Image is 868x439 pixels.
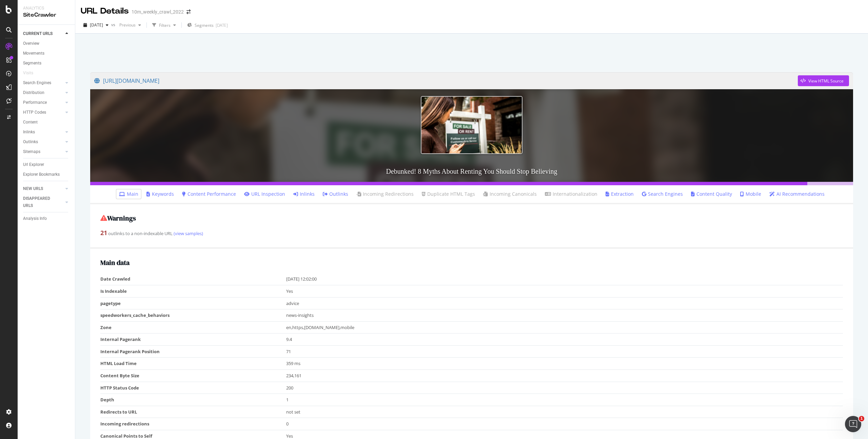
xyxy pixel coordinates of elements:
div: Content [23,119,38,126]
a: (view samples) [173,230,203,236]
div: Distribution [23,89,44,96]
td: 0 [286,418,843,430]
div: View HTML Source [808,78,844,84]
div: outlinks to a non-indexable URL [100,229,843,237]
a: NEW URLS [23,185,63,192]
button: View HTML Source [798,75,849,86]
div: HTTP Codes [23,109,46,116]
a: Performance [23,99,63,106]
a: Segments [23,60,70,67]
td: Internal Pagerank Position [100,345,286,358]
a: Movements [23,50,70,57]
a: Content Quality [691,191,732,197]
a: Duplicate HTML Tags [422,191,475,197]
a: CURRENT URLS [23,30,63,37]
a: Visits [23,70,40,77]
h3: Debunked! 8 Myths About Renting You Should Stop Believing [90,161,853,182]
td: 359 ms [286,358,843,370]
a: AI Recommendations [769,191,825,197]
a: Sitemaps [23,148,63,155]
button: Filters [150,20,179,31]
a: Keywords [146,191,174,197]
div: Filters [159,22,171,28]
div: [DATE] [216,22,228,28]
td: speedworkers_cache_behaviors [100,309,286,322]
div: Search Engines [23,79,51,87]
button: Previous [117,20,144,31]
div: CURRENT URLS [23,30,53,37]
td: Zone [100,321,286,333]
div: Analysis Info [23,215,47,222]
div: DISAPPEARED URLS [23,195,57,209]
a: Search Engines [642,191,683,197]
span: Segments [195,22,214,28]
a: Overview [23,40,70,47]
div: not set [286,409,840,415]
a: Search Engines [23,79,63,87]
h2: Warnings [100,214,843,222]
a: Main [119,191,138,197]
a: Incoming Canonicals [483,191,537,197]
td: HTTP Status Code [100,382,286,394]
td: 1 [286,394,843,406]
a: HTTP Codes [23,109,63,116]
div: Movements [23,50,44,57]
td: [DATE] 12:02:00 [286,273,843,285]
a: Inlinks [23,129,63,136]
td: 200 [286,382,843,394]
div: Visits [23,70,33,77]
div: Sitemaps [23,148,40,155]
a: [URL][DOMAIN_NAME] [94,72,798,89]
button: [DATE] [81,20,111,31]
a: Incoming Redirections [356,191,414,197]
div: Url Explorer [23,161,44,168]
td: 234,161 [286,369,843,382]
td: Internal Pagerank [100,333,286,346]
div: arrow-right-arrow-left [186,9,191,14]
div: 10m_weekly_crawl_2022 [132,8,184,15]
td: pagetype [100,297,286,309]
div: URL Details [81,5,129,17]
img: Debunked! 8 Myths About Renting You Should Stop Believing [421,96,522,154]
span: 2025 Sep. 2nd [90,22,103,28]
iframe: Intercom live chat [845,416,861,432]
a: Content [23,119,70,126]
td: Depth [100,394,286,406]
td: news-insights [286,309,843,322]
a: DISAPPEARED URLS [23,195,63,209]
td: Is Indexable [100,285,286,298]
td: Redirects to URL [100,406,286,418]
a: Content Performance [182,191,236,197]
strong: 21 [100,229,107,237]
div: NEW URLS [23,185,43,192]
span: vs [111,22,117,27]
td: HTML Load Time [100,358,286,370]
td: 71 [286,345,843,358]
div: Segments [23,60,41,67]
a: Distribution [23,89,63,96]
a: URL Inspection [244,191,285,197]
td: advice [286,297,843,309]
div: Overview [23,40,39,47]
button: Segments[DATE] [184,20,231,31]
div: Explorer Bookmarks [23,171,60,178]
div: Performance [23,99,47,106]
h2: Main data [100,259,843,266]
a: Inlinks [293,191,315,197]
a: Internationalization [545,191,597,197]
td: Yes [286,285,843,298]
td: 9.4 [286,333,843,346]
a: Explorer Bookmarks [23,171,70,178]
span: 1 [859,416,864,421]
a: Url Explorer [23,161,70,168]
div: Inlinks [23,129,35,136]
a: Analysis Info [23,215,70,222]
div: SiteCrawler [23,11,70,19]
td: Content Byte Size [100,369,286,382]
a: Outlinks [23,138,63,146]
a: Outlinks [323,191,348,197]
td: Incoming redirections [100,418,286,430]
div: Outlinks [23,138,38,146]
a: Mobile [740,191,761,197]
div: Analytics [23,5,70,11]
